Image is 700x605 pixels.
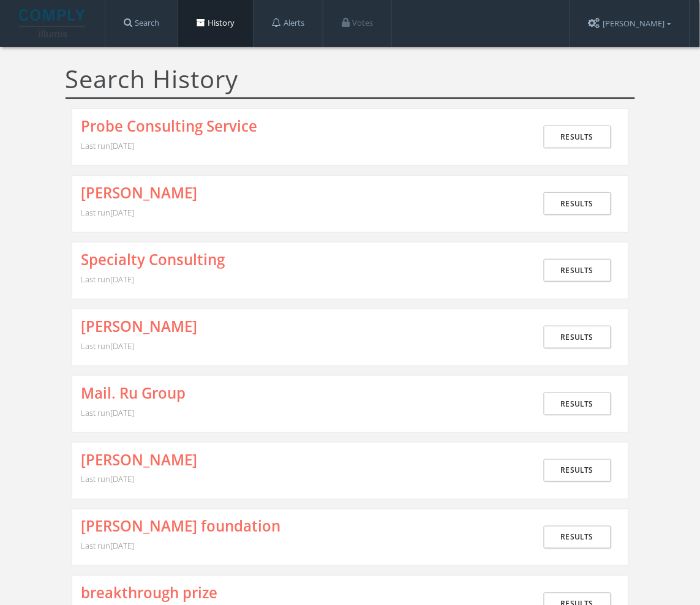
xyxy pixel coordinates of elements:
a: Results [544,192,611,215]
a: Results [544,526,611,549]
h1: Search History [66,66,635,99]
a: Specialty Consulting [81,252,225,268]
span: Last run [DATE] [81,407,135,418]
span: Last run [DATE] [81,140,135,151]
a: Probe Consulting Service [81,118,258,134]
a: Results [544,326,611,348]
span: Last run [DATE] [81,340,135,351]
span: Last run [DATE] [81,207,135,218]
span: Last run [DATE] [81,274,135,285]
a: [PERSON_NAME] [81,318,198,334]
a: Results [544,459,611,482]
a: Results [544,259,611,282]
span: Last run [DATE] [81,541,135,552]
a: Results [544,393,611,415]
img: illumis [19,9,88,37]
a: Mail. Ru Group [81,385,186,401]
a: [PERSON_NAME] [81,452,198,468]
a: [PERSON_NAME] foundation [81,519,281,535]
a: Results [544,126,611,148]
a: [PERSON_NAME] [81,185,198,201]
a: breakthrough prize [81,585,218,601]
span: Last run [DATE] [81,474,135,485]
